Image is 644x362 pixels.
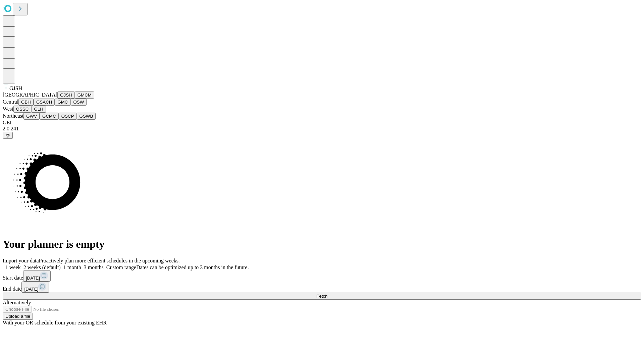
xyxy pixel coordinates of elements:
[3,238,641,250] h1: Your planner is empty
[5,264,21,270] span: 1 week
[57,92,75,99] button: GJSH
[3,99,18,105] span: Central
[31,106,46,113] button: GLH
[23,264,61,270] span: 2 weeks (default)
[106,264,136,270] span: Custom range
[3,106,13,112] span: West
[55,99,70,106] button: GMC
[40,113,59,120] button: GCMC
[3,300,31,305] span: Alternatively
[21,282,49,293] button: [DATE]
[3,282,641,293] div: End date
[136,264,249,270] span: Dates can be optimized up to 3 months in the future.
[34,99,55,106] button: GSACH
[3,320,107,325] span: With your OR schedule from your existing EHR
[3,132,13,139] button: @
[13,106,32,113] button: OSSC
[23,113,40,120] button: GWV
[3,313,33,320] button: Upload a file
[3,126,641,132] div: 2.0.241
[26,276,40,281] span: [DATE]
[3,92,57,98] span: [GEOGRAPHIC_DATA]
[9,85,22,91] span: GJSH
[59,113,77,120] button: OSCP
[316,294,327,299] span: Fetch
[3,120,641,126] div: GEI
[3,113,23,119] span: Northeast
[84,264,104,270] span: 3 months
[24,287,38,292] span: [DATE]
[3,293,641,300] button: Fetch
[3,258,39,263] span: Import your data
[71,99,87,106] button: OSW
[18,99,34,106] button: GBH
[5,133,10,138] span: @
[23,270,51,282] button: [DATE]
[63,264,81,270] span: 1 month
[39,258,180,263] span: Proactively plan more efficient schedules in the upcoming weeks.
[77,113,96,120] button: GSWB
[75,92,94,99] button: GMCM
[3,270,641,282] div: Start date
